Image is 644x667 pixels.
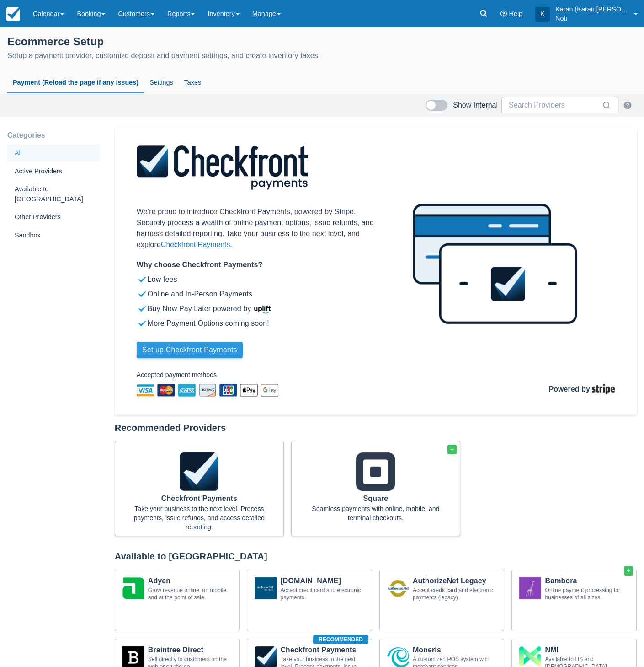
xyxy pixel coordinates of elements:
div: We’re proud to introduce Checkfront Payments, powered by Stripe. Securely process a wealth of onl... [137,206,376,250]
img: Square [356,452,395,491]
a: SquareSquareSeamless payments with online, mobile, and terminal checkouts. [291,441,460,536]
p: [DOMAIN_NAME] [280,577,364,585]
div: All [7,145,100,162]
img: Adyen [122,577,144,599]
p: Adyen [148,577,232,585]
div: Setup a payment provider, customize deposit and payment settings, and create inventory taxes. [7,50,637,61]
a: Taxes [179,72,207,93]
a: AuthorizeNet[DOMAIN_NAME]Accept credit card and electronic payments. [247,570,372,631]
div: Categories [7,127,100,144]
div: Powered by [286,384,615,395]
img: checkfront-main-nav-mini-logo.png [6,7,20,21]
p: Noti [555,14,628,23]
div: Sandbox [7,227,100,244]
p: Why choose Checkfront Payments? [137,259,262,270]
img: Accepted payment methods [137,384,278,397]
div: Seamless payments with online, mobile, and terminal checkouts. [306,504,445,522]
p: Braintree Direct [148,646,232,654]
div: Buy Now Pay Later powered by [148,303,251,314]
div: Grow revenue online, on mobile, and at the point of sale. [148,586,232,601]
a: AuthorizeNetLegacyAuthorizeNet LegacyAccept credit card and electronic payments (legacy) [379,570,505,631]
p: Checkfront Payments [280,646,364,654]
div: Online payment processing for businesses of all sizes. [545,586,629,601]
div: K [535,7,550,22]
div: Show Internal [453,101,498,110]
img: Checkfront Payments [137,145,308,192]
span: Check [137,318,148,331]
p: Bambora [545,577,629,585]
div: Active Providers [7,163,100,180]
span: Check [137,289,148,301]
div: More Payment Options coming soon! [148,318,269,329]
img: AuthorizeNetLegacy [387,577,409,599]
label: Recommended [313,635,368,644]
span: Check [137,274,148,287]
a: Payment (Reload the page if any issues) [7,72,144,93]
p: Karan (Karan.[PERSON_NAME]) [555,5,628,14]
div: Online and In-Person Payments [148,289,252,300]
div: Other Providers [7,209,100,226]
div: Accepted payment methods [137,369,217,380]
span: Secondary Provider [626,568,631,573]
div: Low fees [148,274,177,285]
span: Help [509,10,522,17]
i: Help [500,11,507,17]
span: Secondary Provider [449,446,455,452]
p: Checkfront Payments [130,495,269,502]
span: Check [137,303,148,316]
img: Stripe.png [592,384,615,394]
div: Accept credit card and electronic payments. [280,586,364,601]
img: AuthorizeNet [255,577,277,599]
p: AuthorizeNet Legacy [413,577,497,585]
img: CheckfrontPayments [180,452,218,491]
a: CheckfrontPaymentsCheckfront PaymentsTake your business to the next level. Process payments, issu... [115,441,284,536]
div: Available to [GEOGRAPHIC_DATA] [115,551,637,562]
p: Moneris [413,646,497,654]
div: Take your business to the next level. Process payments, issue refunds, and access detailed report... [130,504,269,532]
a: AdyenAdyenGrow revenue online, on mobile, and at the point of sale. [115,570,240,631]
a: Checkfront Payments [161,241,230,248]
p: NMI [545,646,629,654]
div: Ecommerce Setup [7,33,637,48]
div: Accept credit card and electronic payments (legacy) [413,586,497,601]
img: Beanstream [519,577,541,599]
a: BeanstreamBamboraOnline payment processing for businesses of all sizes. [511,570,637,631]
div: Available to [GEOGRAPHIC_DATA] [7,181,100,208]
img: Checkfront Payments [413,204,577,324]
a: Settings [144,72,178,93]
input: Search Providers [509,97,600,113]
div: Recommended Providers [115,422,637,434]
p: Square [306,495,445,502]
